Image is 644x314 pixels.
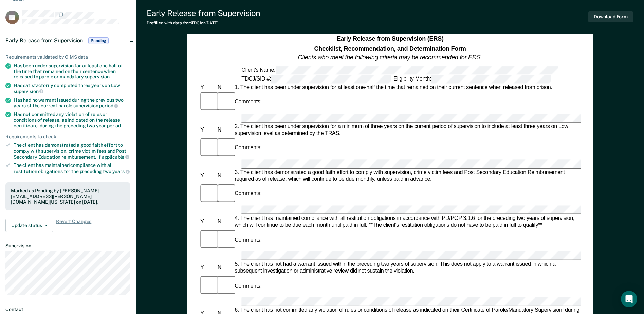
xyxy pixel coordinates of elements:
[14,142,130,160] div: The client has demonstrated a good faith effort to comply with supervision, crime victim fees and...
[5,307,130,312] dt: Contact
[233,191,263,197] div: Comments:
[233,169,581,183] div: 3. The client has demonstrated a good faith effort to comply with supervision, crime victim fees ...
[314,45,466,52] strong: Checklist, Recommendation, and Determination Form
[233,123,581,137] div: 2. The client has been under supervision for a minimum of three years on the current period of su...
[11,188,125,205] div: Marked as Pending by [PERSON_NAME][EMAIL_ADDRESS][PERSON_NAME][DOMAIN_NAME][US_STATE] on [DATE].
[233,145,263,152] div: Comments:
[56,219,91,232] span: Revert Changes
[14,111,130,128] div: Has not committed any violation of rules or conditions of release, as indicated on the release ce...
[216,173,233,179] div: N
[336,36,443,42] strong: Early Release from Supervision (ERS)
[298,54,482,61] em: Clients who meet the following criteria may be recommended for ERS.
[233,237,263,244] div: Comments:
[5,219,53,232] button: Update status
[588,11,633,22] button: Download Form
[5,54,130,60] div: Requirements validated by OIMS data
[240,66,559,74] div: Client's Name:
[88,37,109,44] span: Pending
[216,219,233,225] div: N
[233,261,581,275] div: 5. The client has not had a warrant issued within the preceding two years of supervision. This do...
[199,84,216,91] div: Y
[199,173,216,179] div: Y
[216,126,233,133] div: N
[621,291,637,307] div: Open Intercom Messenger
[14,89,43,94] span: supervision
[240,75,392,83] div: TDCJ/SID #:
[99,103,118,108] span: period
[5,37,83,44] span: Early Release from Supervision
[233,283,263,290] div: Comments:
[199,126,216,133] div: Y
[147,21,260,25] div: Prefilled with data from TDCJ on [DATE] .
[147,8,260,18] div: Early Release from Supervision
[233,99,263,105] div: Comments:
[14,83,130,94] div: Has satisfactorily completed three years on Low
[233,215,581,229] div: 4. The client has maintained compliance with all restitution obligations in accordance with PD/PO...
[392,75,552,83] div: Eligibility Month:
[216,84,233,91] div: N
[199,265,216,272] div: Y
[107,123,121,128] span: period
[5,134,130,140] div: Requirements to check
[14,63,130,80] div: Has been under supervision for at least one half of the time that remained on their sentence when...
[5,243,130,249] dt: Supervision
[112,169,130,174] span: years
[233,84,581,91] div: 1. The client has been under supervision for at least one-half the time that remained on their cu...
[85,74,110,80] span: supervision
[199,219,216,225] div: Y
[14,162,130,174] div: The client has maintained compliance with all restitution obligations for the preceding two
[14,97,130,109] div: Has had no warrant issued during the previous two years of the current parole supervision
[102,154,129,160] span: applicable
[216,265,233,272] div: N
